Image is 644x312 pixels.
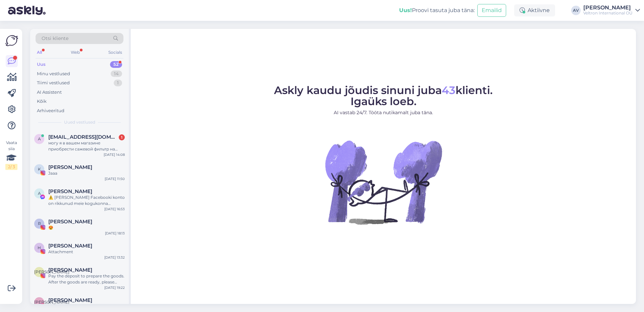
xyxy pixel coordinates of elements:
[477,4,506,17] button: Emailid
[514,4,555,16] div: Aktiivne
[323,122,444,242] img: No Chat active
[110,61,122,68] div: 52
[104,255,125,260] div: [DATE] 13:32
[5,140,17,170] div: Vaata siia
[399,6,475,14] div: Proovi tasuta juba täna:
[48,303,125,309] div: Attachment
[64,119,95,125] span: Uued vestlused
[37,61,46,68] div: Uus
[36,48,43,57] div: All
[104,285,125,290] div: [DATE] 19:22
[38,221,41,226] span: R
[105,176,125,181] div: [DATE] 11:50
[37,89,62,96] div: AI Assistent
[48,249,125,255] div: Attachment
[583,10,633,16] div: Veltron International OÜ
[38,136,41,141] span: a
[48,134,118,140] span: aleks506001@rambler.ru
[571,6,581,15] div: AV
[274,109,493,116] p: AI vastab 24/7. Tööta nutikamalt juba täna.
[111,71,122,77] div: 14
[5,34,18,47] img: Askly Logo
[274,84,493,108] span: Askly kaudu jõudis sinuni juba klienti. Igaüks loeb.
[583,5,633,10] div: [PERSON_NAME]
[48,297,92,303] span: Анатолій Сергієнко
[48,140,125,152] div: могу я в вашем магазине приобрести сажевой фильтр на обогреватель Hipers DHOE 90 10.4kBт
[37,107,64,114] div: Arhiveeritud
[48,164,92,170] span: Kristin Kerro
[38,191,41,196] span: A
[48,170,125,176] div: Jaaa
[399,7,412,13] b: Uus!
[104,152,125,157] div: [DATE] 14:08
[442,84,455,97] span: 43
[48,188,92,194] span: Abraham Fernando
[37,98,47,105] div: Kõik
[48,225,125,231] div: 😍
[69,48,81,57] div: Web
[583,5,640,16] a: [PERSON_NAME]Veltron International OÜ
[38,167,41,172] span: K
[34,300,69,305] span: [PERSON_NAME]
[104,207,125,212] div: [DATE] 16:53
[114,80,122,86] div: 1
[37,71,70,77] div: Minu vestlused
[38,245,41,250] span: H
[105,231,125,236] div: [DATE] 18:13
[42,35,68,42] span: Otsi kliente
[48,194,125,207] div: ⚠️ [PERSON_NAME] Facebooki konto on rikkunud meie kogukonna standardeid. Meie süsteem on saanud p...
[37,80,70,86] div: Tiimi vestlused
[48,219,92,225] span: Rait Kristal
[119,134,125,140] div: 1
[34,269,69,274] span: [PERSON_NAME]
[107,48,123,57] div: Socials
[48,267,92,273] span: 赵歆茜
[48,243,92,249] span: Hanno Tank
[5,164,17,170] div: 2 / 3
[48,273,125,285] div: Pay the deposit to prepare the goods. After the goods are ready, please inspect them and confirm ...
